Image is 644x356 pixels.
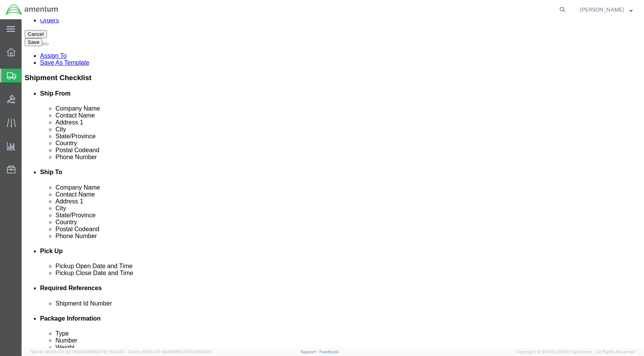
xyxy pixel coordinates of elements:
span: [DATE] 08:44:20 [179,349,212,354]
span: Copyright © [DATE]-[DATE] Agistix Inc., All Rights Reserved [516,349,635,355]
span: Server: 2025.17.0-327f6347098 [31,349,124,354]
button: [PERSON_NAME] [580,5,633,14]
span: Eric Aanesatd [580,5,624,14]
span: [DATE] 11:04:24 [94,349,124,354]
img: logo [5,4,59,15]
iframe: FS Legacy Container [22,19,644,348]
a: Support [300,349,320,354]
a: Feedback [319,349,339,354]
span: Client: 2025.17.0-5dd568f [128,349,212,354]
